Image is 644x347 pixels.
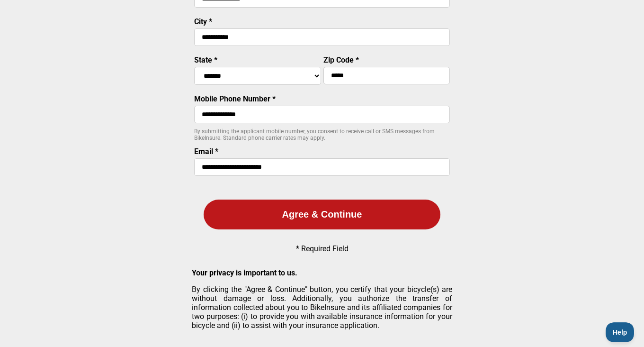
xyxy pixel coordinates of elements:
label: Email * [194,147,218,156]
button: Agree & Continue [204,200,440,229]
label: Zip Code * [323,55,359,64]
p: * Required Field [296,244,349,253]
p: By clicking the "Agree & Continue" button, you certify that your bicycle(s) are without damage or... [192,285,452,330]
iframe: Toggle Customer Support [606,322,635,342]
label: State * [194,55,217,64]
p: By submitting the applicant mobile number, you consent to receive call or SMS messages from BikeI... [194,128,450,141]
label: City * [194,17,212,26]
label: Mobile Phone Number * [194,94,276,103]
strong: Your privacy is important to us. [192,268,297,277]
